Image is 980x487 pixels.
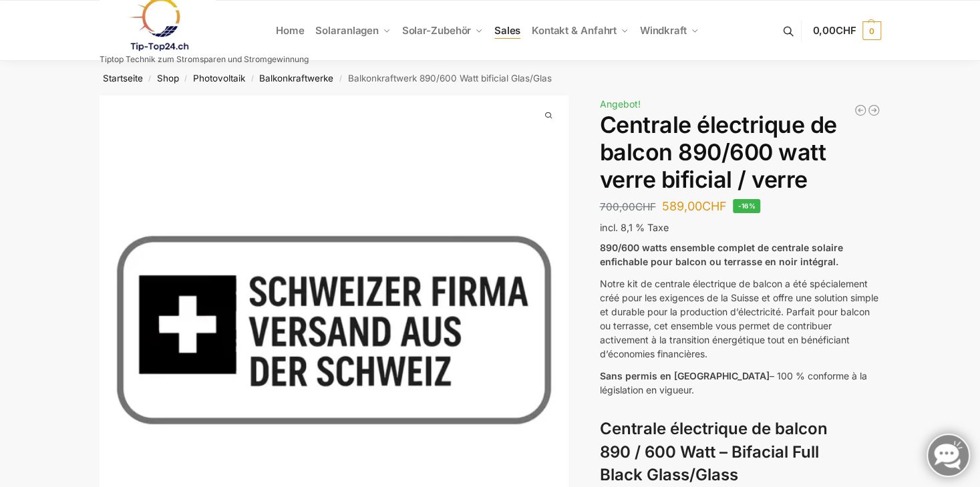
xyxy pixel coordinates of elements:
[599,222,668,233] span: incl. 8,1 % Taxe
[532,24,617,37] span: Kontakt & Anfahrt
[836,24,856,37] span: CHF
[599,419,827,485] strong: Centrale électrique de balcon 890 / 600 Watt – Bifacial Full Black Glass/Glass
[494,24,521,37] span: Sales
[143,73,157,84] span: /
[812,11,880,51] a: 0,00CHF 0
[599,98,640,110] span: Angebot!
[661,199,726,213] bdi: 589,00
[862,21,881,40] span: 0
[245,73,259,84] span: /
[599,277,880,361] p: Notre kit de centrale électrique de balcon a été spécialement créé pour les exigences de la Suiss...
[103,73,143,84] a: Startseite
[157,73,179,84] a: Shop
[315,24,379,37] span: Solaranlagen
[634,1,704,61] a: Windkraft
[635,200,655,213] span: CHF
[599,200,655,213] bdi: 700,00
[599,242,842,267] strong: 890/600 watts ensemble complet de centrale solaire enfichable pour balcon ou terrasse en noir int...
[396,1,488,61] a: Solar-Zubehör
[812,24,856,37] span: 0,00
[867,104,880,117] a: Steckerkraftwerk 890/600 Watt, mit Ständer für Terrasse inkl. Lieferung
[402,24,472,37] span: Solar-Zubehör
[526,1,634,61] a: Kontakt & Anfahrt
[733,199,760,213] span: -16%
[259,73,333,84] a: Balkonkraftwerke
[599,112,880,193] h1: Centrale électrique de balcon 890/600 watt verre bificial / verre
[193,73,245,84] a: Photovoltaik
[599,370,866,395] span: – 100 % conforme à la législation en vigueur.
[179,73,193,84] span: /
[100,55,309,63] p: Tiptop Technik zum Stromsparen und Stromgewinnung
[310,1,396,61] a: Solaranlagen
[333,73,347,84] span: /
[599,370,769,381] span: Sans permis en [GEOGRAPHIC_DATA]
[488,1,526,61] a: Sales
[75,61,905,96] nav: Breadcrumb
[854,104,867,117] a: 890/600 Watt Solarkraftwerk + 2,7 KW Batteriespeicher Genehmigungsfrei
[701,199,726,213] span: CHF
[640,24,687,37] span: Windkraft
